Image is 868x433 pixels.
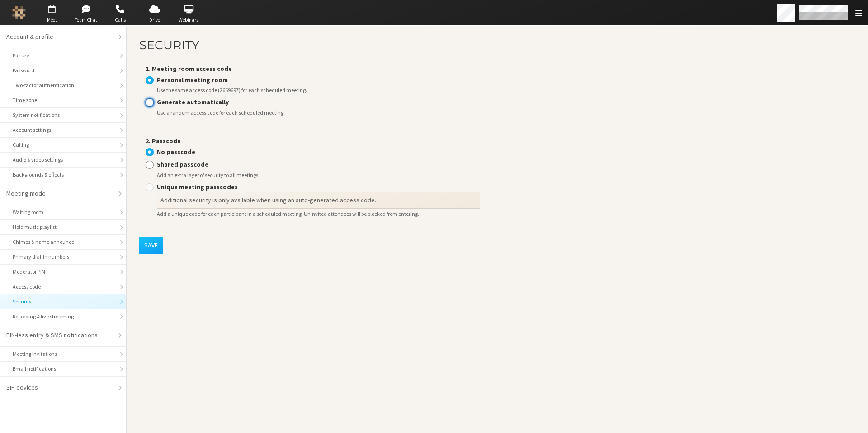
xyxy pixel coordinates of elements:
div: Account settings [13,126,113,134]
div: Two-factor authentication [13,81,113,89]
div: Time zone [13,96,113,104]
div: Add a unique code for each participant in a scheduled meeting. Uninvited attendees will be blocke... [157,210,481,218]
strong: Generate automatically [157,98,229,106]
div: Email notifications [13,365,113,373]
label: 1. Meeting room access code [146,64,480,74]
span: Webinars [173,16,204,24]
div: Add an extra layer of security to all meetings. [157,171,481,179]
button: Save [139,237,163,254]
div: Account & profile [6,32,113,42]
label: 2. Passcode [146,136,480,146]
img: Iotum [12,6,26,19]
div: Hold music playlist [13,223,113,231]
strong: Shared passcode [157,160,208,168]
div: Password [13,66,113,74]
iframe: Chat [845,410,861,427]
div: Use a random access code for each scheduled meeting. [157,109,481,117]
div: Waiting room [13,208,113,216]
div: Recording & live streaming [13,312,113,321]
h2: Security [139,38,486,51]
div: Calling [13,141,113,149]
div: Chimes & name announce [13,238,113,246]
div: Audio & video settings [13,156,113,164]
span: Team Chat [70,16,102,24]
strong: No passcode [157,148,195,156]
span: Meet [36,16,68,24]
div: Moderator PIN [13,268,113,276]
div: Security [13,298,113,306]
span: Additional security is only available when using an auto-generated access code. [160,196,477,205]
div: PIN-less entry & SMS notifications [6,331,113,340]
strong: Unique meeting passcodes [157,183,238,191]
div: Meeting Invitations [13,350,113,358]
div: Primary dial-in numbers [13,253,113,261]
div: Use the same access code (2659697) for each scheduled meeting. [157,86,481,94]
div: SIP devices [6,383,113,392]
div: Meeting mode [6,189,113,198]
strong: Personal meeting room [157,76,228,84]
div: Access code [13,283,113,291]
span: Drive [139,16,170,24]
span: Calls [104,16,136,24]
div: Picture [13,51,113,60]
div: Backgrounds & effects [13,171,113,179]
div: System notifications [13,111,113,119]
